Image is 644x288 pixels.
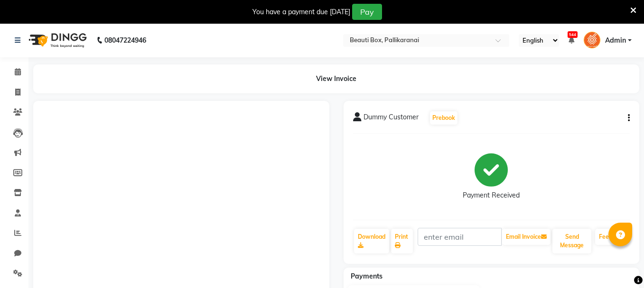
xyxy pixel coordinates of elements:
input: enter email [418,228,502,246]
img: Admin [584,32,600,48]
button: Send Message [552,229,591,253]
span: Dummy Customer [364,112,419,126]
button: Pay [352,4,382,20]
button: Email Invoice [502,229,551,245]
img: logo [24,27,89,54]
a: Download [354,229,389,253]
div: Payment Received [463,190,520,200]
a: 544 [569,36,574,45]
iframe: chat widget [604,250,635,279]
b: 08047224946 [104,27,146,54]
span: Payments [351,272,383,280]
div: You have a payment due [DATE] [252,7,350,17]
button: Prebook [430,111,457,125]
span: 544 [568,31,578,38]
a: Feedback [595,229,629,245]
a: Print [391,229,413,253]
div: View Invoice [33,64,639,93]
span: Admin [605,36,626,45]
